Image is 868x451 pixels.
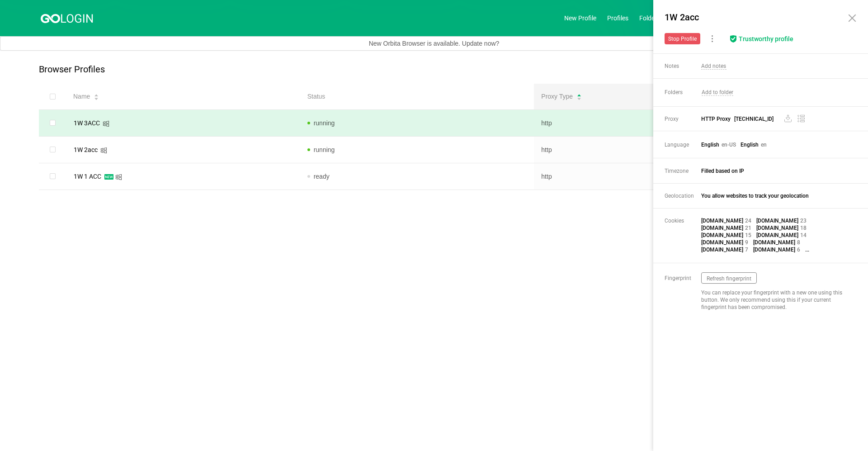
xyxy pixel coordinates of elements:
[745,247,748,253] span: 7
[314,119,335,127] span: running
[797,247,800,253] span: 6
[665,63,701,70] span: Notes
[753,247,795,253] span: [DOMAIN_NAME]
[701,63,726,70] span: Add notes
[701,225,743,231] span: [DOMAIN_NAME]
[701,218,743,224] span: [DOMAIN_NAME]
[74,147,98,153] div: 1W 2acc
[314,173,330,180] span: ready
[800,232,807,238] span: 14
[745,232,751,238] span: 15
[576,93,582,99] div: Sort
[94,96,99,99] i: icon: caret-down
[541,92,573,101] span: Proxy Type
[745,225,751,231] span: 21
[564,14,596,22] a: New Profile
[577,96,582,99] i: icon: caret-down
[665,218,701,224] span: Cookies
[100,147,107,154] i: icon: windows
[701,142,719,148] span: English
[701,168,850,174] span: Filled based on IP
[534,137,768,163] td: http
[94,93,99,96] i: icon: caret-up
[756,232,798,238] span: [DOMAIN_NAME]
[701,272,757,284] button: Refresh fingerprint
[756,225,798,231] span: [DOMAIN_NAME]
[534,163,768,190] td: http
[701,232,743,238] span: [DOMAIN_NAME]
[74,173,101,180] div: 1W 1 ACC
[665,142,701,148] span: Language
[115,174,122,180] i: icon: windows
[734,116,774,122] span: [TECHNICAL_ID]
[103,120,109,127] i: icon: windows
[307,92,325,101] span: Status
[756,218,798,224] span: [DOMAIN_NAME]
[665,116,701,122] span: Proxy
[534,110,768,137] td: http
[739,35,793,43] div: Trustworthy profile
[39,64,105,75] p: Browser Profiles
[722,142,736,148] span: en-US
[577,93,582,96] i: icon: caret-up
[745,218,751,224] span: 24
[701,193,850,199] span: You allow websites to track your geolocation
[701,289,849,311] div: You can replace your fingerprint with a new one using this button. We only recommend using this i...
[753,239,795,246] span: [DOMAIN_NAME]
[701,114,849,123] span: HTTP Proxy
[665,89,701,95] span: Folders
[74,120,100,126] div: 1W 3ACC
[665,33,700,44] button: Stop Profile
[662,9,838,25] div: 1W 2acc
[702,89,733,96] span: Add to folder
[607,14,628,22] a: Profiles
[639,14,660,22] a: Folders
[805,247,809,254] span: ...
[665,193,701,199] span: Geolocation
[665,168,701,174] span: Timezone
[94,93,99,99] div: Sort
[741,142,759,148] span: English
[745,239,748,246] span: 9
[665,275,701,281] span: Fingerprint
[800,225,807,231] span: 18
[800,218,807,224] span: 23
[797,239,800,246] span: 8
[701,239,743,246] span: [DOMAIN_NAME]
[73,92,90,101] span: Name
[761,142,767,148] span: en
[314,146,335,153] span: running
[701,247,743,253] span: [DOMAIN_NAME]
